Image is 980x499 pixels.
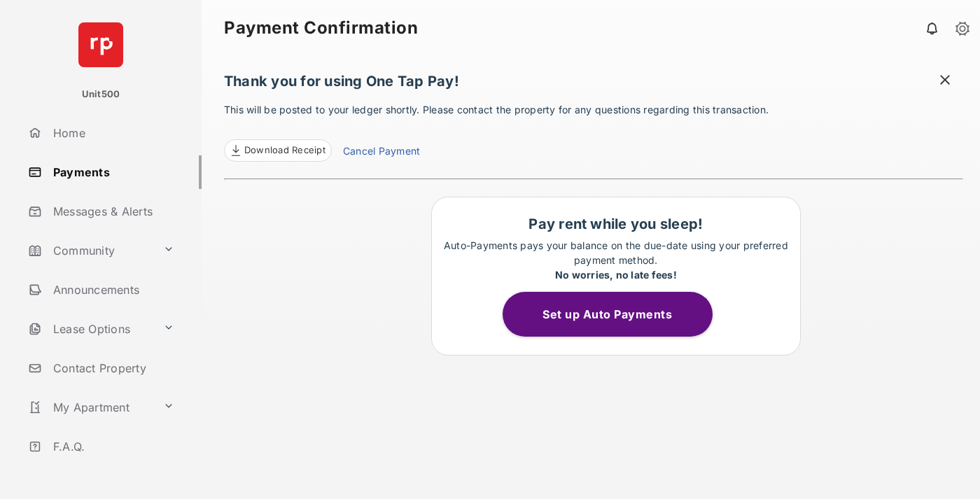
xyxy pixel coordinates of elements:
a: Download Receipt [224,139,332,162]
p: Unit500 [82,87,120,101]
span: Download Receipt [244,143,325,157]
a: Set up Auto Payments [503,307,729,321]
a: Community [22,234,157,267]
button: Set up Auto Payments [503,292,713,337]
h1: Thank you for using One Tap Pay! [224,73,963,97]
a: My Apartment [22,391,157,424]
a: Cancel Payment [343,143,420,162]
a: F.A.Q. [22,430,202,463]
a: Announcements [22,273,202,307]
img: svg+xml;base64,PHN2ZyB4bWxucz0iaHR0cDovL3d3dy53My5vcmcvMjAwMC9zdmciIHdpZHRoPSI2NCIgaGVpZ2h0PSI2NC... [78,22,123,67]
a: Home [22,116,202,150]
h1: Pay rent while you sleep! [439,216,793,232]
a: Contact Property [22,351,202,385]
p: Auto-Payments pays your balance on the due-date using your preferred payment method. [439,238,793,282]
a: Messages & Alerts [22,195,202,228]
p: This will be posted to your ledger shortly. Please contact the property for any questions regardi... [224,102,963,162]
a: Lease Options [22,312,157,346]
a: Payments [22,155,202,189]
strong: Payment Confirmation [224,20,418,36]
div: No worries, no late fees! [439,267,793,282]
